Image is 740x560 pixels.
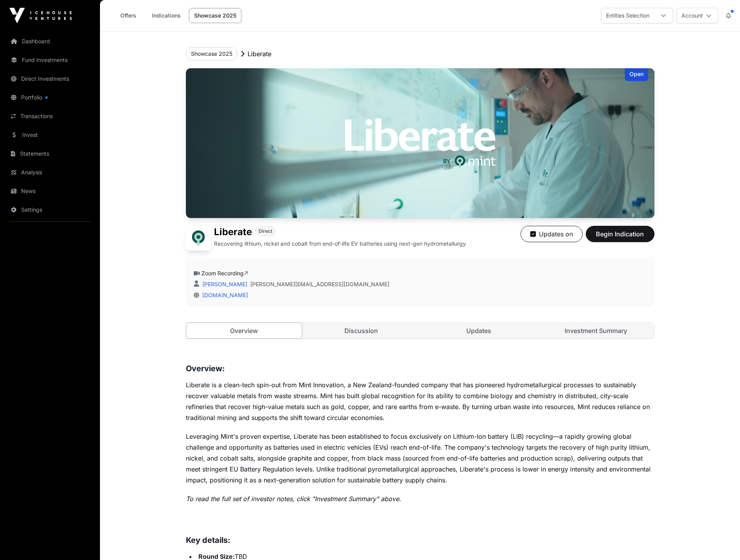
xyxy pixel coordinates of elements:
[112,8,144,23] a: Offers
[676,8,718,23] button: Account
[186,534,654,546] h3: Key details:
[186,47,237,60] button: Showcase 2025
[186,495,401,503] em: To read the full set of investor notes, click "Investment Summary" above.
[601,8,654,23] div: Entities Selection
[6,164,94,181] a: Analysis
[596,229,645,239] span: Begin Indication
[214,240,467,248] p: Recovering lithium, nickel and cobalt from end-of-life EV batteries using next-gen hydrometallurgy.
[6,89,94,106] a: Portfolio
[201,270,248,276] a: Zoom Recording
[201,281,247,287] a: [PERSON_NAME]
[6,126,94,144] a: Invest
[250,280,389,288] a: [PERSON_NAME][EMAIL_ADDRESS][DOMAIN_NAME]
[9,8,72,23] img: Icehouse Ventures Logo
[186,323,303,339] a: Overview
[538,323,654,338] a: Investment Summary
[186,68,654,218] img: Liberate
[6,183,94,200] a: News
[6,201,94,218] a: Settings
[521,226,583,242] button: Updates on
[259,228,272,234] span: Direct
[303,323,419,338] a: Discussion
[214,226,252,238] h1: Liberate
[6,145,94,162] a: Statements
[186,226,211,251] img: Liberate
[586,234,654,241] a: Begin Indication
[586,226,654,242] button: Begin Indication
[186,323,654,338] nav: Tabs
[701,523,740,560] iframe: Chat Widget
[147,8,186,23] a: Indications
[6,108,94,125] a: Transactions
[248,49,271,58] p: Liberate
[625,68,648,81] div: Open
[199,292,248,298] a: [DOMAIN_NAME]
[6,51,94,69] a: Fund Investments
[6,33,94,50] a: Dashboard
[186,362,654,375] h3: Overview:
[186,379,654,423] p: Liberate is a clean-tech spin-out from Mint Innovation, a New Zealand-founded company that has pi...
[6,70,94,87] a: Direct Investments
[189,8,241,23] a: Showcase 2025
[186,431,654,486] p: Leveraging Mint's proven expertise, Liberate has been established to focus exclusively on Lithium...
[421,323,537,338] a: Updates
